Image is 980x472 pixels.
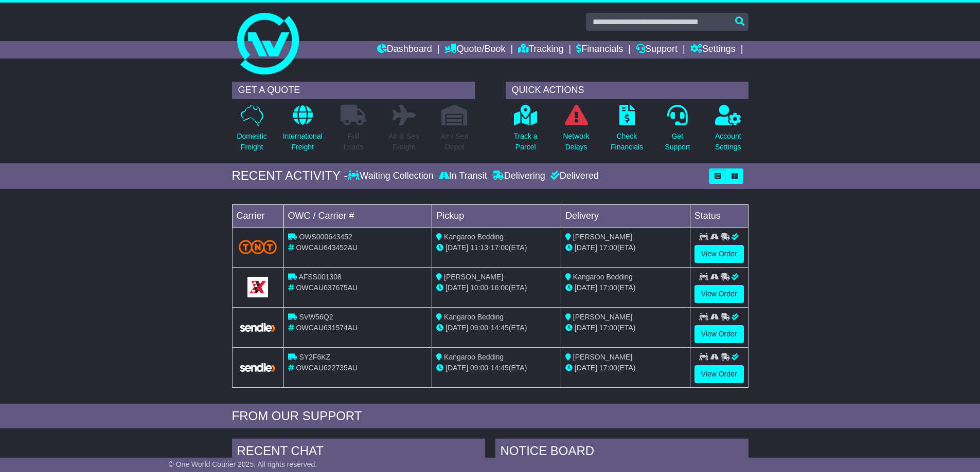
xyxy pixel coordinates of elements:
span: 17:00 [491,243,509,252]
div: RECENT ACTIVITY - [232,168,348,183]
div: Delivering [490,171,548,182]
td: OWC / Carrier # [283,204,432,227]
a: Dashboard [377,41,432,59]
span: [PERSON_NAME] [444,273,503,281]
span: [DATE] [575,284,597,292]
div: - (ETA) [436,282,557,293]
a: NetworkDelays [562,104,590,158]
td: Status [690,204,748,227]
div: (ETA) [565,323,686,333]
span: 11:13 [470,243,488,252]
p: Domestic Freight [237,131,266,153]
a: View Order [694,365,744,383]
span: [DATE] [446,284,468,292]
span: Kangaroo Bedding [573,273,633,281]
div: (ETA) [565,282,686,293]
span: © One World Courier 2025. All rights reserved. [169,460,317,468]
a: View Order [694,245,744,263]
div: Delivered [548,171,599,182]
a: View Order [694,325,744,343]
div: QUICK ACTIONS [506,82,749,99]
span: 17:00 [599,364,617,372]
span: 09:00 [470,364,488,372]
span: 16:00 [491,284,509,292]
p: Air & Sea Freight [389,131,419,153]
div: GET A QUOTE [232,82,475,99]
div: In Transit [436,171,490,182]
div: - (ETA) [436,323,557,333]
p: Full Loads [341,131,366,153]
a: Settings [690,41,736,59]
div: (ETA) [565,363,686,373]
span: Kangaroo Bedding [444,233,504,241]
span: Kangaroo Bedding [444,353,504,361]
td: Carrier [232,204,283,227]
div: (ETA) [565,242,686,253]
img: GetCarrierServiceLogo [239,362,277,373]
a: DomesticFreight [236,104,267,158]
span: Kangaroo Bedding [444,313,504,321]
img: GetCarrierServiceLogo [247,277,268,297]
a: Track aParcel [513,104,538,158]
span: OWCAU631574AU [296,324,358,332]
div: FROM OUR SUPPORT [232,409,749,424]
td: Delivery [561,204,690,227]
p: Account Settings [715,131,741,153]
a: Financials [576,41,623,59]
span: [DATE] [575,243,597,252]
span: [DATE] [446,324,468,332]
img: GetCarrierServiceLogo [239,322,277,333]
div: Waiting Collection [348,171,436,182]
span: [PERSON_NAME] [573,233,632,241]
a: View Order [694,285,744,303]
a: Tracking [518,41,563,59]
span: 09:00 [470,324,488,332]
a: AccountSettings [715,104,742,158]
div: - (ETA) [436,363,557,373]
span: [PERSON_NAME] [573,353,632,361]
span: OWCAU622735AU [296,364,358,372]
span: [DATE] [575,364,597,372]
div: RECENT CHAT [232,439,485,466]
span: 17:00 [599,324,617,332]
p: Network Delays [563,131,589,153]
span: 14:45 [491,324,509,332]
a: GetSupport [664,104,690,158]
span: [PERSON_NAME] [573,313,632,321]
span: SVW56Q2 [299,313,333,321]
a: Support [636,41,678,59]
span: [DATE] [446,364,468,372]
p: Air / Sea Depot [441,131,469,153]
div: NOTICE BOARD [495,439,749,466]
span: OWCAU637675AU [296,284,358,292]
span: 14:45 [491,364,509,372]
span: [DATE] [575,324,597,332]
span: 17:00 [599,243,617,252]
span: SY2F6KZ [299,353,330,361]
span: 10:00 [470,284,488,292]
span: OWCAU643452AU [296,243,358,252]
p: Track a Parcel [514,131,538,153]
p: Check Financials [611,131,643,153]
p: Get Support [665,131,690,153]
span: OWS000643452 [299,233,352,241]
img: TNT_Domestic.png [239,240,277,254]
a: InternationalFreight [282,104,323,158]
div: - (ETA) [436,242,557,253]
p: International Freight [283,131,323,153]
a: Quote/Book [444,41,505,59]
td: Pickup [432,204,561,227]
span: AFSS001308 [299,273,342,281]
a: CheckFinancials [610,104,644,158]
span: [DATE] [446,243,468,252]
span: 17:00 [599,284,617,292]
